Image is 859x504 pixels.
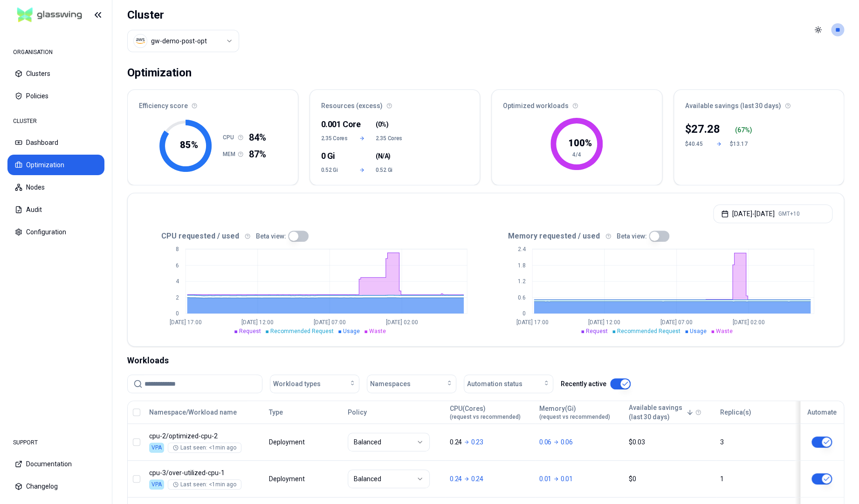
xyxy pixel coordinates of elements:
button: Workload types [270,375,359,393]
tspan: 0 [176,310,179,317]
button: Configuration [7,222,104,242]
span: Request [586,328,608,334]
div: CPU requested / used [139,231,486,242]
tspan: 85 % [179,139,198,150]
span: Namespaces [370,379,411,388]
span: Automation status [467,379,522,388]
tspan: [DATE] 12:00 [588,319,620,326]
span: 0% [378,120,386,129]
button: CPU(Cores)(request vs recommended) [450,403,521,422]
div: Memory(Gi) [539,404,610,421]
span: Recommended Request [617,328,680,334]
h1: CPU [223,134,238,141]
div: CLUSTER [7,112,104,130]
button: Policies [7,86,104,106]
tspan: 2.4 [518,246,526,252]
span: GMT+10 [778,210,800,218]
button: Namespace/Workload name [149,403,237,422]
button: Audit [7,199,104,220]
span: Usage [343,328,360,334]
div: Available savings (last 30 days) [674,90,844,116]
div: Automate [804,408,839,417]
span: Request [239,328,261,334]
button: Optimization [7,155,104,175]
tspan: [DATE] 07:00 [660,319,693,326]
p: 0.24 [450,474,462,484]
div: Optimization [127,63,192,82]
span: Recommended Request [270,328,334,334]
tspan: 1.2 [518,278,526,285]
div: $0.03 [629,437,711,447]
span: N/A [378,151,388,161]
tspan: 2 [176,294,179,301]
p: 67 [737,125,745,135]
tspan: [DATE] 17:00 [170,319,202,326]
div: Efficiency score [128,90,298,116]
span: ( ) [376,151,391,161]
p: 0.06 [561,437,573,447]
div: Deployment [269,437,306,447]
span: Workload types [273,379,321,388]
div: SUPPORT [7,433,104,452]
span: Waste [716,328,733,334]
span: 0.52 Gi [376,166,403,174]
button: [DATE]-[DATE]GMT+10 [713,204,832,223]
button: Memory(Gi)(request vs recommended) [539,403,610,422]
p: 0.24 [450,437,462,447]
button: Clusters [7,63,104,84]
tspan: 4 [176,278,179,285]
h1: MEM [223,150,238,158]
p: 0.23 [471,437,483,447]
button: Changelog [7,476,104,497]
span: Usage [690,328,707,334]
tspan: [DATE] 12:00 [241,319,274,326]
p: optimized-cpu-2 [149,431,260,441]
span: Waste [369,328,386,334]
div: VPA [149,443,164,453]
button: Documentation [7,454,104,474]
span: (request vs recommended) [450,413,521,421]
p: 0.24 [471,474,483,484]
tspan: [DATE] 17:00 [516,319,549,326]
tspan: 0 [522,310,526,317]
div: 0 Gi [321,150,349,163]
div: ORGANISATION [7,43,104,61]
span: 2.35 Cores [376,135,403,142]
span: ( ) [376,120,388,129]
div: $ [685,122,720,136]
p: 0.01 [539,474,551,484]
label: Beta view: [617,233,647,239]
div: 0.001 Core [321,118,349,131]
span: 2.35 Cores [321,135,349,142]
tspan: [DATE] 07:00 [314,319,346,326]
div: Deployment [269,474,306,484]
span: 0.52 Gi [321,166,349,174]
button: Type [269,403,283,422]
label: Recently active [561,381,606,387]
div: $0 [629,474,711,484]
button: Dashboard [7,132,104,153]
span: (request vs recommended) [539,413,610,421]
p: 0.06 [539,437,551,447]
div: Last seen: <1min ago [173,444,236,451]
button: Select a value [127,30,239,52]
span: 87% [249,148,266,161]
span: 84% [249,131,266,144]
tspan: [DATE] 02:00 [385,319,418,326]
button: Available savings(last 30 days) [629,403,694,422]
div: Memory requested / used [486,231,832,242]
button: Namespaces [367,375,456,393]
div: gw-demo-post-opt [151,36,207,46]
button: Nodes [7,177,104,198]
p: over-utilized-cpu-1 [149,468,260,477]
img: aws [136,36,145,46]
img: GlassWing [14,4,86,26]
div: Last seen: <1min ago [173,481,236,488]
div: Workloads [127,354,844,367]
tspan: 4/4 [572,151,581,158]
div: Policy [348,408,441,417]
div: $40.45 [685,140,708,148]
tspan: 100 % [568,137,592,149]
tspan: [DATE] 02:00 [732,319,764,326]
label: Beta view: [256,233,286,239]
